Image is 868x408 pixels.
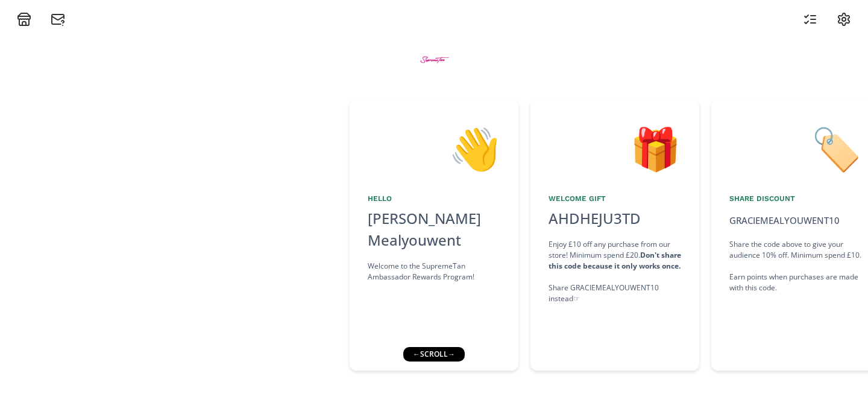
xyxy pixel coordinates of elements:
[549,250,681,271] strong: Don't share this code because it only works once.
[368,208,500,251] div: [PERSON_NAME] Mealyouwent
[541,208,648,229] div: AHDHEJU3TD
[549,117,681,179] div: 🎁
[729,117,862,179] div: 🏷️
[368,193,500,204] div: Hello
[729,239,862,293] div: Share the code above to give your audience 10% off. Minimum spend £10. Earn points when purchases...
[549,193,681,204] div: Welcome Gift
[412,37,457,82] img: BtZWWMaMEGZe
[549,239,681,304] div: Enjoy £10 off any purchase from our store! Minimum spend £20. Share GRACIEMEALYOUWENT10 instead ☞
[368,261,500,282] div: Welcome to the SupremeTan Ambassador Rewards Program!
[368,117,500,179] div: 👋
[729,193,862,204] div: Share Discount
[729,214,840,228] div: GRACIEMEALYOUWENT10
[403,347,465,362] div: ← scroll →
